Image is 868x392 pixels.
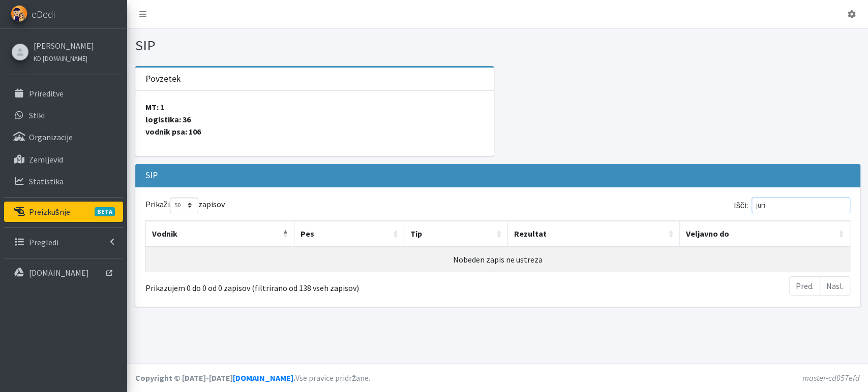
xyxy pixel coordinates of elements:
[4,105,123,125] a: Stiki
[29,207,70,217] p: Preizkušnje
[752,198,850,213] input: Išči:
[734,198,850,213] label: Išči:
[95,207,115,216] span: BETA
[233,373,293,383] a: [DOMAIN_NAME]
[145,113,311,125] strong: logistika: 36
[4,263,123,283] a: [DOMAIN_NAME]
[146,221,294,247] th: Vodnik: vključite za padajoči sort
[29,88,64,99] p: Prireditve
[404,221,507,247] th: Tip: vključite za naraščujoči sort
[29,132,73,142] p: Organizacije
[11,5,27,22] img: eDedi
[4,149,123,170] a: Zemljevid
[127,363,868,392] footer: Vse pravice pridržane.
[145,275,435,295] div: Prikazujem 0 do 0 od 0 zapisov (filtrirano od 138 vseh zapisov)
[4,232,123,252] a: Pregledi
[145,125,311,138] strong: vodnik psa: 106
[29,110,45,120] p: Stiki
[32,7,55,22] span: eDedi
[508,221,680,247] th: Rezultat: vključite za naraščujoči sort
[34,54,87,62] small: KD [DOMAIN_NAME]
[29,268,89,278] p: [DOMAIN_NAME]
[4,83,123,104] a: Prireditve
[802,373,860,383] em: master-cd057efd
[170,198,198,213] select: Prikažizapisov
[680,221,850,247] th: Veljavno do: vključite za naraščujoči sort
[4,171,123,191] a: Statistika
[4,127,123,147] a: Organizacije
[146,247,850,272] td: Nobeden zapis ne ustreza
[29,154,63,165] p: Zemljevid
[145,198,225,213] label: Prikaži zapisov
[135,37,494,54] h1: SIP
[34,40,94,52] a: [PERSON_NAME]
[29,237,58,247] p: Pregledi
[145,74,181,84] h3: Povzetek
[135,373,295,383] strong: Copyright © [DATE]-[DATE] .
[145,101,311,113] strong: MT: 1
[294,221,405,247] th: Pes: vključite za naraščujoči sort
[34,52,94,64] a: KD [DOMAIN_NAME]
[145,170,158,181] h3: SIP
[29,176,64,186] p: Statistika
[4,202,123,222] a: PreizkušnjeBETA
